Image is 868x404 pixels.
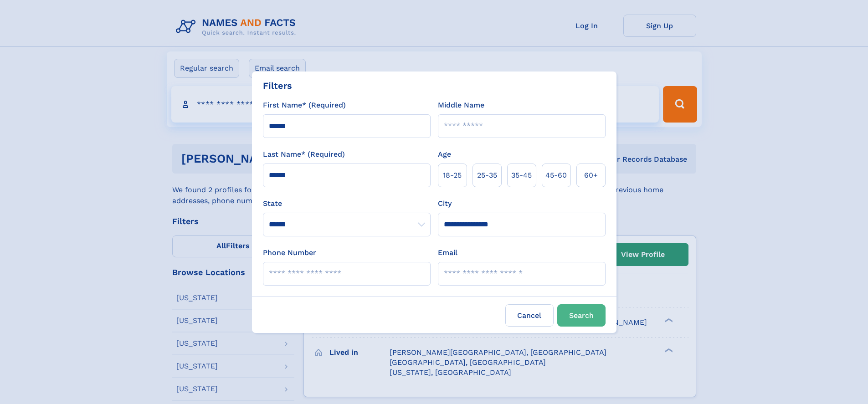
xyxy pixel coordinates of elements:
div: Filters [263,79,292,92]
label: Email [438,247,457,258]
button: Search [557,304,606,327]
label: Phone Number [263,247,316,258]
span: 25‑35 [477,170,497,181]
span: 35‑45 [511,170,532,181]
label: Age [438,149,451,160]
label: City [438,198,452,209]
label: Middle Name [438,100,484,111]
label: Cancel [505,304,554,327]
span: 45‑60 [545,170,567,181]
label: Last Name* (Required) [263,149,345,160]
span: 60+ [584,170,598,181]
label: State [263,198,431,209]
label: First Name* (Required) [263,100,346,111]
span: 18‑25 [443,170,462,181]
